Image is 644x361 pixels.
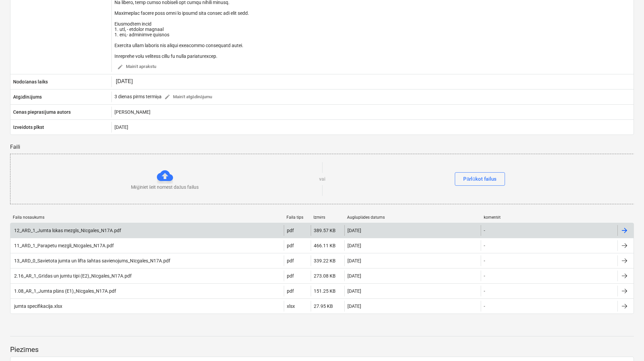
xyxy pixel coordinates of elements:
[314,243,336,248] div: 466.11 KB
[347,258,361,263] div: [DATE]
[13,258,170,264] div: 13_ARD_0_Savietota jumta un lifta šahtas savienojums_Nīcgales_N17A.pdf
[287,303,295,309] div: xlsx
[13,273,132,279] div: 2.16_AR_1_Grīdas un jumtu tipi (E2)_Nīcgales_N17A.pdf
[287,288,294,294] div: pdf
[131,184,199,190] p: Mēģiniet šeit nomest dažus failus
[164,93,212,101] span: Mainīt atgādinājumu
[313,215,342,220] div: Izmērs
[13,94,42,100] p: Atgādinājums
[314,228,336,233] div: 389.57 KB
[114,92,215,102] div: 3 dienas pirms termiņa
[286,215,308,220] div: Faila tips
[13,303,62,309] div: jumta specifikacija.xlsx
[114,77,146,86] input: Mainīt
[287,273,294,279] div: pdf
[13,243,114,249] div: 11_ARD_1_Parapetu mezgli_Nīcgales_N17A.pdf
[319,176,326,182] p: vai
[484,228,485,233] div: -
[111,122,634,133] div: [DATE]
[10,143,634,151] p: Faili
[484,273,485,279] div: -
[13,288,116,294] div: 1.08_AR_1_Jumta plāns (E1)_Nīcgales_N17A.pdf
[484,258,485,263] div: -
[484,215,615,220] div: komentēt
[287,228,294,233] div: pdf
[347,273,361,279] div: [DATE]
[314,288,336,294] div: 151.25 KB
[484,243,485,248] div: -
[314,303,333,309] div: 27.95 KB
[347,228,361,233] div: [DATE]
[13,109,71,115] p: Cenas pieprasījuma autors
[610,329,644,361] iframe: Chat Widget
[111,107,634,117] div: [PERSON_NAME]
[10,345,634,355] p: Piezīmes
[13,124,44,131] p: Izveidots plkst
[162,92,215,102] button: Mainīt atgādinājumu
[455,172,505,186] button: Pārlūkot failus
[13,215,281,220] div: Faila nosaukums
[347,288,361,294] div: [DATE]
[347,303,361,309] div: [DATE]
[314,258,336,263] div: 339.22 KB
[13,228,121,233] div: 12_ARD_1_Jumta lūkas mezgls_Nīcgales_N17A.pdf
[117,64,123,70] span: edit
[347,243,361,248] div: [DATE]
[484,288,485,294] div: -
[347,215,478,220] div: Augšuplādes datums
[10,154,635,204] div: Mēģiniet šeit nomest dažus failusvaiPārlūkot failus
[114,62,159,72] button: Mainīt aprakstu
[287,258,294,263] div: pdf
[164,94,170,100] span: edit
[117,63,156,71] span: Mainīt aprakstu
[314,273,336,279] div: 273.08 KB
[463,175,497,183] div: Pārlūkot failus
[287,243,294,248] div: pdf
[13,78,48,85] p: Nodošanas laiks
[484,303,485,309] div: -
